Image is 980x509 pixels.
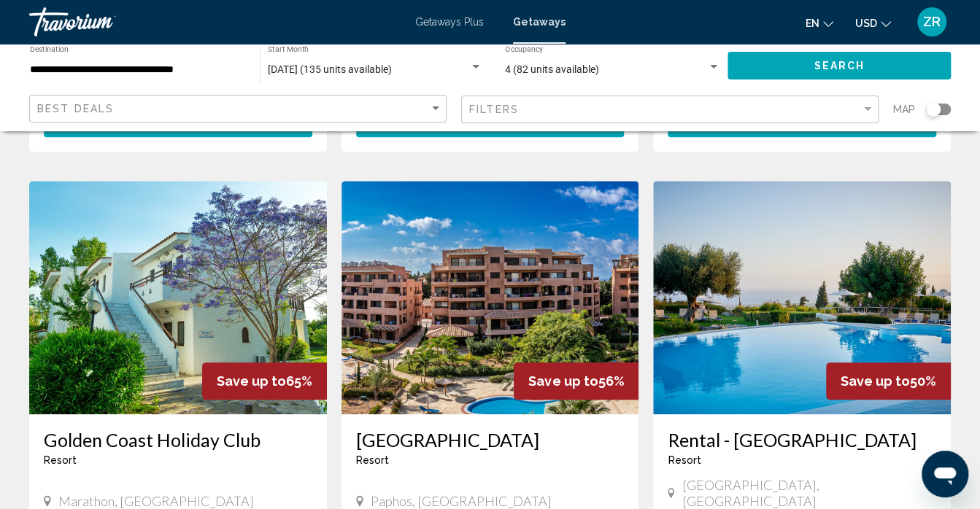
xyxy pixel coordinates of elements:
[268,63,392,75] span: [DATE] (135 units available)
[469,104,519,115] span: Filters
[653,181,951,414] img: RL79O01X.jpg
[217,373,286,389] span: Save up to
[528,373,598,389] span: Save up to
[44,429,312,451] a: Golden Coast Holiday Club
[505,63,599,75] span: 4 (82 units available)
[806,18,819,29] span: en
[356,429,625,451] a: [GEOGRAPHIC_DATA]
[668,454,701,466] span: Resort
[513,16,566,28] a: Getaways
[855,18,877,29] span: USD
[37,103,442,115] mat-select: Sort by
[841,373,910,389] span: Save up to
[29,7,401,36] a: Travorium
[44,454,77,466] span: Resort
[37,103,114,114] span: Best Deals
[342,181,639,414] img: RK01E01X.jpg
[58,493,254,509] span: Marathon, [GEOGRAPHIC_DATA]
[826,362,951,400] div: 50%
[922,451,968,497] iframe: Button to launch messaging window
[461,95,879,125] button: Filter
[913,7,951,37] button: User Menu
[682,477,936,509] span: [GEOGRAPHIC_DATA], [GEOGRAPHIC_DATA]
[893,99,915,120] span: Map
[415,16,484,28] a: Getaways Plus
[514,362,638,400] div: 56%
[29,181,327,414] img: 1789E01X.jpg
[668,429,936,451] a: Rental - [GEOGRAPHIC_DATA]
[371,493,552,509] span: Paphos, [GEOGRAPHIC_DATA]
[728,52,951,79] button: Search
[855,12,891,34] button: Change currency
[356,454,389,466] span: Resort
[923,15,941,29] span: ZR
[814,61,865,72] span: Search
[202,362,327,400] div: 65%
[806,12,833,34] button: Change language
